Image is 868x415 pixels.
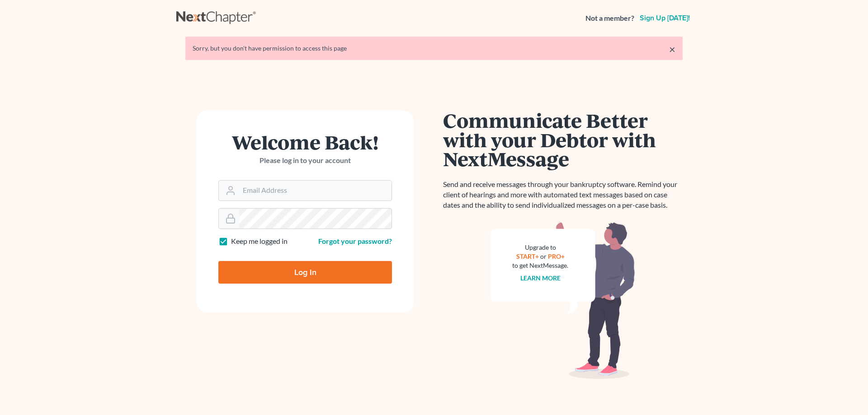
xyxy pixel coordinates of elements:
div: Upgrade to [512,243,568,252]
p: Please log in to your account [218,155,392,166]
h1: Communicate Better with your Debtor with NextMessage [443,111,683,168]
a: Forgot your password? [318,237,392,245]
a: PRO+ [548,252,565,260]
p: Send and receive messages through your bankruptcy software. Remind your client of hearings and mo... [443,179,683,210]
span: or [540,252,547,260]
label: Keep me logged in [231,236,288,247]
strong: Not a member? [585,13,634,23]
div: Sorry, but you don't have permission to access this page [193,44,675,53]
img: nextmessage_bg-59042aed3d76b12b5cd301f8e5b87938c9018125f34e5fa2b7a6b67550977c72.svg [491,221,635,379]
a: Learn more [520,274,561,282]
input: Email Address [239,181,392,201]
div: to get NextMessage. [512,261,568,270]
a: × [669,44,675,55]
input: Log In [218,261,392,284]
a: START+ [516,252,539,260]
a: Sign up [DATE]! [638,14,692,22]
h1: Welcome Back! [218,132,392,152]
